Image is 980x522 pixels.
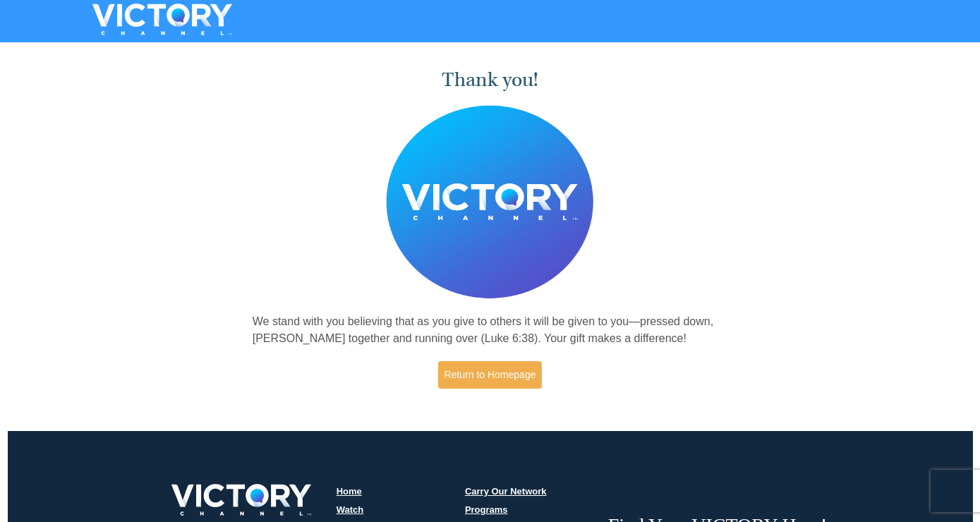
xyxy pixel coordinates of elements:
h1: Thank you! [253,68,728,92]
p: We stand with you believing that as you give to others it will be given to you—pressed down, [PER... [253,313,728,347]
img: Believer's Voice of Victory Network [386,105,594,299]
a: Watch [337,504,364,515]
img: VICTORYTHON - VICTORY Channel [74,4,250,35]
a: Carry Our Network [465,486,547,497]
a: Return to Homepage [438,361,543,389]
a: Programs [465,504,508,515]
a: Home [337,486,362,497]
img: victory-logo.png [153,484,329,516]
